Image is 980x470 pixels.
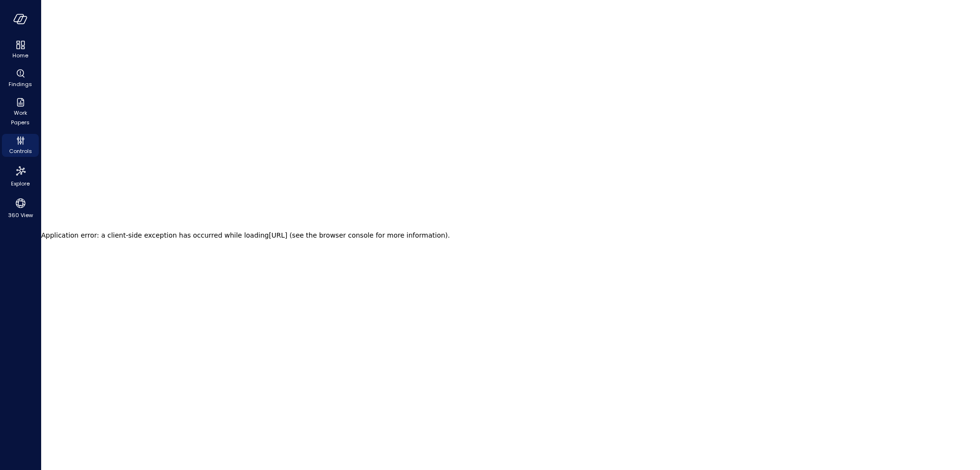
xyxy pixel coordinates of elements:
div: Controls [2,134,39,157]
span: Findings [9,79,32,89]
h2: Application error: a client-side exception has occurred while loading [URL] (see the browser cons... [41,229,450,242]
span: Explore [11,179,30,188]
div: Work Papers [2,96,39,128]
div: Findings [2,67,39,90]
div: Home [2,38,39,61]
span: Work Papers [6,108,35,127]
span: 360 View [8,210,33,220]
span: Controls [9,146,32,156]
div: 360 View [2,195,39,221]
span: Home [12,51,28,60]
div: Explore [2,163,39,189]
